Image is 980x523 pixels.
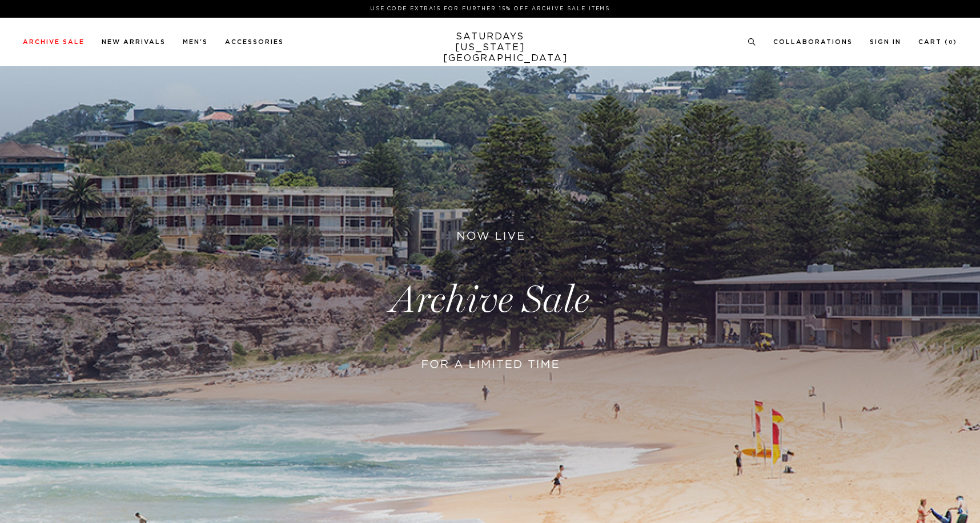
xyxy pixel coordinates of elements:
[225,39,284,45] a: Accessories
[949,40,953,45] small: 0
[183,39,208,45] a: Men's
[773,39,853,45] a: Collaborations
[27,5,953,13] p: Use Code EXTRA15 for Further 15% Off Archive Sale Items
[23,39,85,45] a: Archive Sale
[918,39,957,45] a: Cart (0)
[443,31,537,64] a: SATURDAYS[US_STATE][GEOGRAPHIC_DATA]
[870,39,901,45] a: Sign In
[102,39,166,45] a: New Arrivals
